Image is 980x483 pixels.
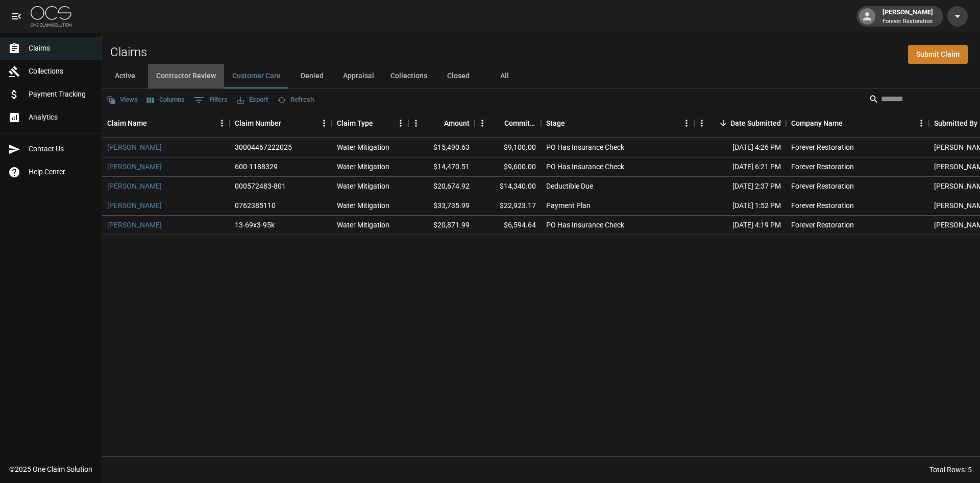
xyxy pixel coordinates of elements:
[235,181,286,191] div: 000572483-801
[791,220,854,230] div: Forever Restoration
[281,116,296,130] button: Sort
[546,200,591,211] div: Payment Plan
[9,464,92,474] div: © 2025 One Claim Solution
[786,109,929,137] div: Company Name
[107,109,147,137] div: Claim Name
[6,6,27,27] button: open drawer
[546,220,624,230] div: PO Has Insurance Check
[29,167,93,177] span: Help Center
[337,200,389,211] div: Water Mitigation
[144,92,187,108] button: Select columns
[791,162,854,172] div: Forever Restoration
[337,109,373,137] div: Claim Type
[481,64,527,88] button: All
[382,64,435,88] button: Collections
[408,157,475,177] div: $14,470.51
[475,216,541,235] div: $6,594.64
[730,109,781,137] div: Date Submitted
[230,109,332,137] div: Claim Number
[373,116,387,130] button: Sort
[102,64,980,88] div: dynamic tabs
[191,92,230,108] button: Show filters
[102,109,230,137] div: Claim Name
[694,216,786,235] div: [DATE] 4:19 PM
[214,116,230,131] button: Menu
[337,142,389,152] div: Water Mitigation
[791,181,854,191] div: Forever Restoration
[435,64,481,88] button: Closed
[791,109,843,137] div: Company Name
[316,116,332,131] button: Menu
[869,91,978,109] div: Search
[102,64,148,88] button: Active
[475,109,541,137] div: Committed Amount
[408,138,475,157] div: $15,490.63
[546,142,624,152] div: PO Has Insurance Check
[335,64,382,88] button: Appraisal
[546,181,593,191] div: Deductible Due
[791,142,854,152] div: Forever Restoration
[565,116,579,130] button: Sort
[337,162,389,172] div: Water Mitigation
[235,109,281,137] div: Claim Number
[224,64,289,88] button: Customer Care
[408,196,475,216] div: $33,735.99
[694,138,786,157] div: [DATE] 4:26 PM
[235,142,292,152] div: 30004467222025
[29,89,93,100] span: Payment Tracking
[235,200,276,211] div: 0762385110
[546,162,624,172] div: PO Has Insurance Check
[934,109,977,137] div: Submitted By
[235,220,275,230] div: 13-69x3-95k
[430,116,444,130] button: Sort
[275,92,316,108] button: Refresh
[29,112,93,123] span: Analytics
[337,220,389,230] div: Water Mitigation
[110,45,147,60] h2: Claims
[147,116,161,130] button: Sort
[408,177,475,196] div: $20,674.92
[107,220,162,230] a: [PERSON_NAME]
[234,92,271,108] button: Export
[694,116,709,131] button: Menu
[31,6,71,27] img: ocs-logo-white-transparent.png
[694,109,786,137] div: Date Submitted
[694,196,786,216] div: [DATE] 1:52 PM
[843,116,857,130] button: Sort
[791,200,854,211] div: Forever Restoration
[475,116,490,131] button: Menu
[883,17,933,26] p: Forever Restoration
[289,64,335,88] button: Denied
[107,200,162,211] a: [PERSON_NAME]
[475,157,541,177] div: $9,600.00
[679,116,694,131] button: Menu
[29,66,93,77] span: Collections
[148,64,224,88] button: Contractor Review
[107,181,162,191] a: [PERSON_NAME]
[929,465,972,475] div: Total Rows: 5
[107,162,162,172] a: [PERSON_NAME]
[29,144,93,154] span: Contact Us
[393,116,408,131] button: Menu
[408,216,475,235] div: $20,871.99
[694,157,786,177] div: [DATE] 6:21 PM
[408,116,424,131] button: Menu
[878,7,937,26] div: [PERSON_NAME]
[504,109,536,137] div: Committed Amount
[408,109,475,137] div: Amount
[107,142,162,152] a: [PERSON_NAME]
[475,138,541,157] div: $9,100.00
[546,109,565,137] div: Stage
[475,177,541,196] div: $14,340.00
[694,177,786,196] div: [DATE] 2:37 PM
[914,116,929,131] button: Menu
[337,181,389,191] div: Water Mitigation
[490,116,504,130] button: Sort
[908,45,968,64] a: Submit Claim
[475,196,541,216] div: $22,923.17
[716,116,730,130] button: Sort
[332,109,408,137] div: Claim Type
[444,109,470,137] div: Amount
[29,43,93,54] span: Claims
[104,92,140,108] button: Views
